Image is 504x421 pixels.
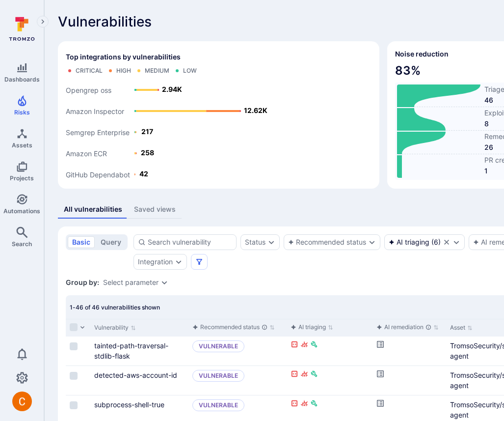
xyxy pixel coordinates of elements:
button: Expand dropdown [267,238,275,246]
input: Search vulnerability [148,237,232,247]
div: Cell for selection [66,337,90,365]
span: Select all rows [70,323,78,331]
span: 1-46 of 46 vulnerabilities shown [70,304,160,311]
div: Saved views [134,204,176,214]
button: Clear selection [443,238,451,246]
button: Filters [191,254,208,270]
img: ACg8ocJuq_DPPTkXyD9OlTnVLvDrpObecjcADscmEHLMiTyEnTELew=s96-c [12,392,32,411]
div: Critical [76,67,103,75]
div: Reachable [291,340,298,351]
div: Recommended status [192,322,267,332]
span: Vulnerabilities [58,14,152,29]
div: Fixable [310,370,318,380]
i: Expand navigation menu [39,18,46,26]
h2: Noise reduction [395,49,449,59]
div: All vulnerabilities [64,204,122,214]
div: Cell for aiCtx [287,366,372,395]
text: 12.62K [244,106,267,114]
span: Select row [70,372,78,380]
div: Cell for aiCtx.triageStatus [188,366,287,395]
span: Automations [3,207,40,215]
span: Risks [14,109,30,116]
div: Camilo Rivera [12,392,32,411]
div: Low [183,67,197,75]
p: Vulnerable [192,399,244,411]
text: 258 [141,148,154,157]
text: GitHub Dependabot [66,170,130,178]
text: 42 [139,169,148,178]
div: Reachable [291,370,298,380]
button: Integration [138,258,173,266]
button: Sort by function header() { return /*#__PURE__*/react__WEBPACK_IMPORTED_MODULE_0__.createElement(... [192,323,275,331]
span: Select row [70,342,78,350]
a: tainted-path-traversal-stdlib-flask [94,341,168,360]
div: Fixable [310,399,318,410]
div: AI remediation [376,322,431,332]
div: Cell for Vulnerability [90,337,188,365]
div: Fixable [310,340,318,351]
span: Group by: [66,278,99,287]
button: AI triaging(6) [389,238,441,246]
div: grouping parameters [103,279,168,286]
div: Exploitable [300,340,308,351]
div: AI triaging [389,238,429,246]
span: 83 % [395,63,421,79]
button: Expand dropdown [452,238,460,246]
a: detected-aws-account-id [94,371,177,379]
span: Search [12,240,32,248]
button: Expand dropdown [368,238,376,246]
button: Sort by function header() { return /*#__PURE__*/react__WEBPACK_IMPORTED_MODULE_0__.createElement(... [376,323,439,331]
div: Exploitable [300,399,308,410]
div: Cell for aiCtx.remediationStatus [372,366,446,395]
span: Top integrations by vulnerabilities [66,52,181,62]
div: Cell for aiCtx.remediationStatus [372,337,446,365]
span: Dashboards [4,76,40,83]
button: Select parameter [103,279,159,286]
text: Opengrep oss [66,85,111,94]
text: Amazon Inspector [66,107,124,115]
div: AI triaging [291,322,326,332]
button: basic [68,236,95,248]
button: Expand dropdown [160,279,168,286]
div: High [116,67,131,75]
div: Reachable [291,399,298,410]
text: Amazon ECR [66,149,107,157]
div: Cell for selection [66,366,90,395]
button: Expand dropdown [175,258,183,266]
button: Sort by function header() { return /*#__PURE__*/react__WEBPACK_IMPORTED_MODULE_0__.createElement(... [291,323,333,331]
button: Sort by Vulnerability [94,324,136,332]
text: Semgrep Enterprise [66,128,130,137]
div: Cell for aiCtx.triageStatus [188,337,287,365]
span: Select row [70,401,78,409]
div: Exploitable [300,370,308,380]
div: Cell for aiCtx [287,337,372,365]
text: 2.94K [162,85,182,93]
a: subprocess-shell-true [94,400,164,409]
div: Medium [145,67,169,75]
span: Assets [12,141,32,149]
button: Expand navigation menu [37,16,49,28]
div: Top integrations by vulnerabilities [58,41,379,189]
button: query [96,236,126,248]
button: Recommended status [288,238,366,246]
div: Cell for Vulnerability [90,366,188,395]
svg: Top integrations by vulnerabilities bar [66,79,270,181]
button: Status [245,238,265,246]
p: Vulnerable [192,370,244,382]
text: 217 [141,127,153,136]
button: Sort by Asset [450,324,473,332]
div: ( 6 ) [389,238,441,246]
span: Projects [10,174,34,182]
p: Vulnerable [192,340,244,352]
